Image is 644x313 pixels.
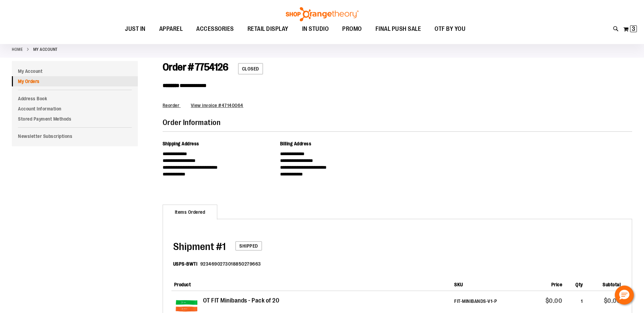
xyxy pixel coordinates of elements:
[173,260,198,267] dt: USPS-BWTI
[196,21,234,37] span: ACCESSORIES
[163,141,199,146] span: Shipping Address
[189,21,241,37] a: ACCESSORIES
[125,21,146,37] span: JUST IN
[435,21,465,37] span: OTF BY YOU
[200,260,261,267] dd: 9234690273018850279663
[152,21,190,37] a: APPAREL
[632,25,635,32] span: 3
[586,276,623,291] th: Subtotal
[452,276,529,291] th: SKU
[247,21,289,37] span: RETAIL DISPLAY
[118,21,152,37] a: JUST IN
[369,21,428,37] a: FINAL PUSH SALE
[295,21,336,37] a: IN STUDIO
[173,241,222,252] span: Shipment #
[12,104,138,114] a: Account Information
[163,118,221,127] span: Order Information
[235,241,262,251] span: Shipped
[285,7,360,21] img: Shop Orangetheory
[302,21,329,37] span: IN STUDIO
[615,286,634,305] button: Hello, have a question? Let’s chat.
[163,61,228,73] span: Order # 7754126
[163,205,218,220] strong: Items Ordered
[12,66,138,76] a: My Account
[238,63,263,75] span: Closed
[529,276,565,291] th: Price
[159,21,183,37] span: APPAREL
[342,21,362,37] span: PROMO
[280,141,312,146] span: Billing Address
[335,21,369,37] a: PROMO
[191,103,222,108] span: View invoice #
[12,131,138,141] a: Newsletter Subscriptions
[546,297,563,304] span: $0.00
[33,46,58,53] strong: My Account
[12,46,23,53] a: Home
[163,103,180,108] span: Reorder
[12,93,138,104] a: Address Book
[604,297,621,304] span: $0.00
[203,296,280,305] strong: OT FIT Minibands - Pack of 20
[171,276,452,291] th: Product
[163,103,181,108] a: Reorder
[191,103,243,108] a: View invoice #47140064
[12,76,138,86] a: My Orders
[173,241,226,252] span: 1
[12,114,138,124] a: Stored Payment Methods
[428,21,472,37] a: OTF BY YOU
[241,21,295,37] a: RETAIL DISPLAY
[375,21,421,37] span: FINAL PUSH SALE
[565,276,585,291] th: Qty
